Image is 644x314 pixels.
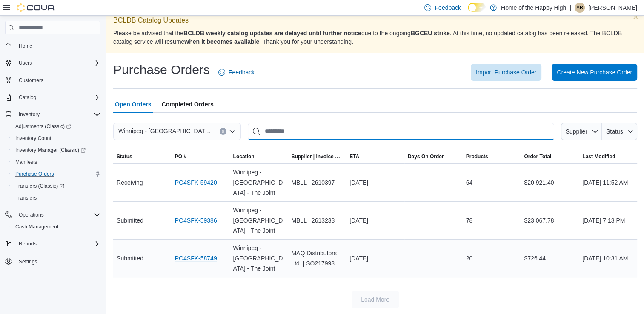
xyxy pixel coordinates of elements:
[346,212,404,229] div: [DATE]
[588,3,637,13] p: [PERSON_NAME]
[9,144,104,156] a: Inventory Manager (Classic)
[19,43,32,49] span: Home
[2,91,104,103] button: Catalog
[466,253,473,263] span: 20
[172,150,230,163] button: PO #
[411,30,450,37] strong: BGCEU strike
[352,291,399,308] button: Load More
[346,250,404,267] div: [DATE]
[113,29,637,46] p: Please be advised that the due to the ongoing . At this time, no updated catalog has been release...
[2,57,104,69] button: Users
[12,121,100,131] span: Adjustments (Classic)
[349,153,359,160] span: ETA
[579,250,637,267] div: [DATE] 10:31 AM
[361,295,389,304] span: Load More
[113,150,172,163] button: Status
[435,3,461,12] span: Feedback
[9,180,104,192] a: Transfers (Classic)
[2,209,104,221] button: Operations
[288,212,346,229] div: MBLL | 2613233
[233,205,285,236] span: Winnipeg - [GEOGRAPHIC_DATA] - The Joint
[15,58,100,68] span: Users
[463,150,521,163] button: Products
[12,181,100,191] span: Transfers (Classic)
[19,111,40,118] span: Inventory
[220,128,226,135] button: Clear input
[19,94,36,101] span: Catalog
[476,68,536,77] span: Import Purchase Order
[15,109,100,120] span: Inventory
[408,153,444,160] span: Days On Order
[15,123,71,130] span: Adjustments (Classic)
[521,250,579,267] div: $726.44
[15,135,52,142] span: Inventory Count
[183,30,361,37] strong: BCLDB weekly catalog updates are delayed until further notice
[118,126,211,136] span: Winnipeg - [GEOGRAPHIC_DATA] - The Joint
[15,58,35,68] button: Users
[19,240,37,247] span: Reports
[575,3,585,13] div: Ashely Broadbent
[19,211,44,218] span: Operations
[233,167,285,198] span: Winnipeg - [GEOGRAPHIC_DATA] - The Joint
[2,238,104,250] button: Reports
[113,61,210,78] h1: Purchase Orders
[15,109,43,120] button: Inventory
[468,3,486,12] input: Dark Mode
[12,193,40,203] a: Transfers
[570,3,571,13] p: |
[5,36,100,290] nav: Complex example
[288,150,346,163] button: Supplier | Invoice Number
[471,64,541,81] button: Import Purchase Order
[9,168,104,180] button: Purchase Orders
[466,215,473,226] span: 78
[117,153,132,160] span: Status
[12,222,62,232] a: Cash Management
[557,68,632,77] span: Create New Purchase Order
[9,132,104,144] button: Inventory Count
[12,133,55,143] a: Inventory Count
[15,75,100,86] span: Customers
[12,157,100,167] span: Manifests
[466,177,473,188] span: 64
[175,215,217,226] a: PO4SFK-59386
[12,181,68,191] a: Transfers (Classic)
[184,38,259,45] strong: when it becomes available
[15,75,47,86] a: Customers
[630,12,641,22] button: Dismiss this callout
[606,128,623,135] span: Status
[582,153,615,160] span: Last Modified
[162,96,214,113] span: Completed Orders
[15,210,100,220] span: Operations
[288,245,346,272] div: MAQ Distributors Ltd. | SO217993
[9,156,104,168] button: Manifests
[579,212,637,229] div: [DATE] 7:13 PM
[15,41,36,51] a: Home
[9,192,104,204] button: Transfers
[12,222,100,232] span: Cash Management
[2,255,104,267] button: Settings
[521,174,579,191] div: $20,921.40
[15,171,54,177] span: Purchase Orders
[346,174,404,191] div: [DATE]
[602,123,637,140] button: Status
[12,145,100,155] span: Inventory Manager (Classic)
[346,150,404,163] button: ETA
[579,150,637,163] button: Last Modified
[561,123,602,140] button: Supplier
[552,64,637,81] button: Create New Purchase Order
[291,153,343,160] span: Supplier | Invoice Number
[15,92,40,103] button: Catalog
[19,77,43,84] span: Customers
[15,159,37,166] span: Manifests
[466,153,488,160] span: Products
[115,96,152,113] span: Open Orders
[117,177,143,188] span: Receiving
[15,147,86,154] span: Inventory Manager (Classic)
[233,153,255,160] div: Location
[501,3,566,13] p: Home of the Happy High
[576,3,583,13] span: AB
[15,40,100,51] span: Home
[9,221,104,233] button: Cash Management
[15,183,64,189] span: Transfers (Classic)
